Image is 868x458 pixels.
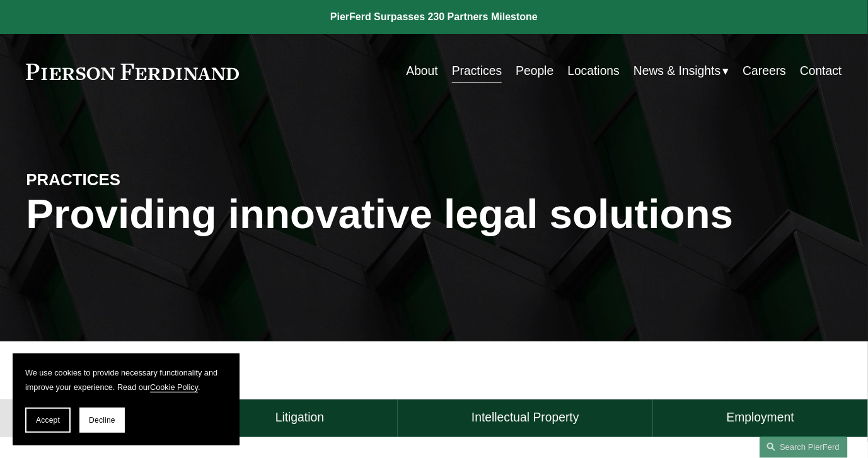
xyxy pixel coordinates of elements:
[79,408,125,433] button: Decline
[452,59,502,84] a: Practices
[800,59,842,84] a: Contact
[26,190,842,238] h1: Providing innovative legal solutions
[567,59,620,84] a: Locations
[89,416,115,425] span: Decline
[275,410,324,426] h4: Litigation
[26,169,230,190] h4: PRACTICES
[25,408,71,433] button: Accept
[516,59,553,84] a: People
[13,353,240,445] section: Cookie banner
[634,60,720,83] span: News & Insights
[743,59,787,84] a: Careers
[472,410,579,426] h4: Intellectual Property
[727,410,794,426] h4: Employment
[25,366,227,395] p: We use cookies to provide necessary functionality and improve your experience. Read our .
[36,416,60,425] span: Accept
[760,436,848,458] a: Search this site
[150,383,198,392] a: Cookie Policy
[634,59,729,84] a: folder dropdown
[407,59,438,84] a: About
